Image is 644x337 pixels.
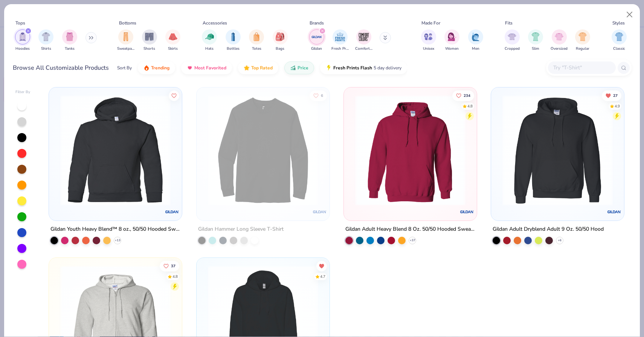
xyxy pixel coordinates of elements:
[505,29,520,52] button: filter button
[452,90,474,101] button: Like
[613,93,618,97] span: 27
[50,225,180,234] div: Gildan Youth Heavy Blend™ 8 oz., 50/50 Hooded Sweatshirt
[62,29,77,52] div: filter for Tanks
[226,29,241,52] div: filter for Bottles
[531,32,540,41] img: Slim Image
[203,20,227,26] div: Accessories
[505,20,513,26] div: Fits
[555,32,563,41] img: Oversized Image
[448,32,456,41] img: Women Image
[326,65,332,71] img: flash.gif
[181,61,232,74] button: Most Favorited
[445,46,459,52] span: Women
[205,32,214,41] img: Hats Image
[551,46,568,52] span: Oversized
[142,29,157,52] div: filter for Shorts
[444,29,459,52] div: filter for Women
[575,29,590,52] div: filter for Regular
[421,20,440,26] div: Made For
[331,29,349,52] div: filter for Fresh Prints
[198,225,284,234] div: Gildan Hammer Long Sleeve T-Shirt
[602,90,621,101] button: Unlike
[316,261,327,271] button: Unlike
[464,93,470,97] span: 234
[168,46,178,52] span: Skirts
[204,95,322,205] img: f0dd7ca2-ba01-4ba4-9a1f-1fea864203c0
[613,46,625,52] span: Classic
[169,32,177,41] img: Skirts Image
[249,29,264,52] button: filter button
[56,95,174,205] img: d2b2286b-b497-4353-abda-ca1826771838
[62,29,77,52] button: filter button
[576,46,589,52] span: Regular
[65,46,75,52] span: Tanks
[165,204,180,219] img: Gildan logo
[505,46,520,52] span: Cropped
[15,20,25,26] div: Tops
[615,103,620,109] div: 4.9
[172,274,178,280] div: 4.8
[171,264,175,268] span: 37
[145,32,154,41] img: Shorts Image
[38,29,53,52] div: filter for Shirts
[421,29,436,52] button: filter button
[312,204,327,219] img: Gildan logo
[187,65,193,71] img: most_fav.gif
[351,95,469,205] img: 01756b78-01f6-4cc6-8d8a-3c30c1a0c8ac
[249,29,264,52] div: filter for Totes
[508,32,516,41] img: Cropped Image
[42,32,50,41] img: Shirts Image
[444,29,459,52] button: filter button
[160,261,179,271] button: Like
[41,46,51,52] span: Shirts
[119,20,136,26] div: Bottoms
[15,89,31,95] div: Filter By
[298,65,308,71] span: Price
[143,65,150,71] img: trending.gif
[358,31,369,43] img: Comfort Colors Image
[165,29,180,52] button: filter button
[15,29,30,52] div: filter for Hoodies
[165,29,180,52] div: filter for Skirts
[459,204,475,219] img: Gildan logo
[18,32,27,41] img: Hoodies Image
[493,225,604,234] div: Gildan Adult Dryblend Adult 9 Oz. 50/50 Hood
[117,46,134,52] span: Sweatpants
[205,46,214,52] span: Hats
[505,29,520,52] div: filter for Cropped
[472,46,479,52] span: Men
[558,238,562,243] span: + 6
[138,61,175,74] button: Trending
[615,32,624,41] img: Classic Image
[320,93,323,97] span: 6
[115,238,121,243] span: + 13
[468,29,483,52] button: filter button
[334,31,346,43] img: Fresh Prints Image
[202,29,217,52] button: filter button
[202,29,217,52] div: filter for Hats
[551,29,568,52] div: filter for Oversized
[276,32,284,41] img: Bags Image
[333,65,372,71] span: Fresh Prints Flash
[252,46,261,52] span: Totes
[469,95,587,205] img: a164e800-7022-4571-a324-30c76f641635
[499,95,617,205] img: 0d20bbd1-2ec3-4b1f-a0cf-0f49d3b5fcb7
[226,29,241,52] button: filter button
[320,274,325,280] div: 4.7
[227,46,240,52] span: Bottles
[409,238,415,243] span: + 37
[13,63,109,72] div: Browse All Customizable Products
[421,29,436,52] div: filter for Unisex
[15,46,30,52] span: Hoodies
[229,32,237,41] img: Bottles Image
[310,20,324,26] div: Brands
[244,65,250,71] img: TopRated.gif
[311,31,322,43] img: Gildan Image
[607,204,622,219] img: Gildan logo
[273,29,288,52] button: filter button
[424,32,433,41] img: Unisex Image
[320,61,407,74] button: Fresh Prints Flash5 day delivery
[252,32,261,41] img: Totes Image
[532,46,539,52] span: Slim
[423,46,434,52] span: Unisex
